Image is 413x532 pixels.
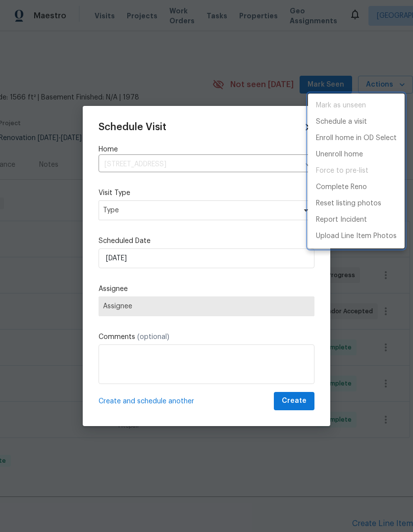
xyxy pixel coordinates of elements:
[316,133,397,144] p: Enroll home in OD Select
[316,149,363,160] p: Unenroll home
[316,198,381,209] p: Reset listing photos
[316,231,397,242] p: Upload Line Item Photos
[308,163,405,179] span: Setup visit must be completed before moving home to pre-list
[316,117,367,127] p: Schedule a visit
[316,215,367,225] p: Report Incident
[316,182,367,193] p: Complete Reno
